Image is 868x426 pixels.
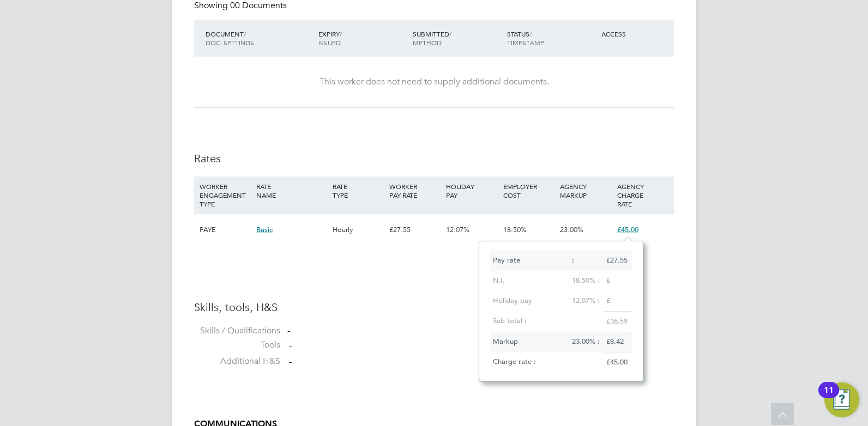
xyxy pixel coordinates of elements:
[387,214,443,246] div: £27.55
[289,356,292,367] span: -
[194,151,674,166] h3: Rates
[446,225,469,234] span: 12.07%
[824,390,834,404] div: 11
[503,225,527,234] span: 18.50%
[504,24,599,52] div: STATUS
[490,251,570,271] div: Pay rate
[197,214,254,246] div: PAYE
[490,352,604,372] div: Charge rate :
[560,225,583,234] span: 23.00%
[529,29,532,38] span: /
[387,177,443,205] div: WORKER PAY RATE
[569,332,603,352] div: 23.00% :
[330,214,387,246] div: Hourly
[569,271,603,291] div: 18.50% :
[490,271,570,291] div: N.I.
[318,38,341,47] span: ISSUED
[287,325,674,337] div: -
[194,300,674,314] h3: Skills, tools, H&S
[205,76,663,88] div: This worker does not need to supply additional documents.
[206,38,254,47] span: DOC. SETTINGS
[410,24,504,52] div: SUBMITTED
[413,38,442,47] span: METHOD
[443,177,500,205] div: HOLIDAY PAY
[490,332,570,352] div: Markup
[316,24,410,52] div: EXPIRY
[289,340,292,351] span: -
[203,24,316,52] div: DOCUMENT
[194,325,280,337] label: Skills / Qualifications
[330,177,387,205] div: RATE TYPE
[599,24,674,44] div: ACCESS
[340,29,342,38] span: /
[254,177,329,205] div: RATE NAME
[194,356,280,367] label: Additional H&S
[490,311,604,331] div: Sub total :
[569,251,603,271] div: :
[604,352,632,373] div: £45.00
[604,291,632,311] div: £
[501,177,557,205] div: EMPLOYER COST
[604,332,632,352] div: £8.42
[490,291,570,311] div: Holiday pay
[604,251,632,271] div: £27.55
[449,29,451,38] span: /
[569,291,603,311] div: 12.07% :
[617,225,638,234] span: £45.00
[604,271,632,291] div: £
[507,38,544,47] span: TIMESTAMP
[604,311,632,332] div: £36.59
[824,382,859,417] button: Open Resource Center, 11 new notifications
[194,339,280,351] label: Tools
[256,225,273,234] span: Basic
[197,177,254,214] div: WORKER ENGAGEMENT TYPE
[614,177,671,214] div: AGENCY CHARGE RATE
[244,29,246,38] span: /
[557,177,614,205] div: AGENCY MARKUP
